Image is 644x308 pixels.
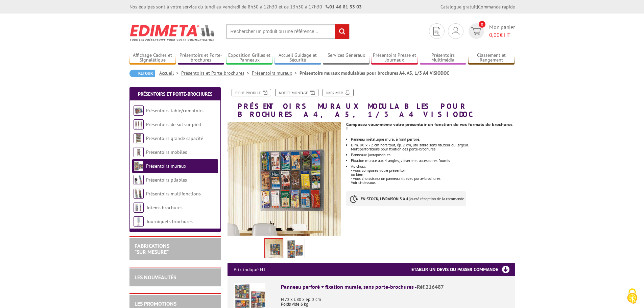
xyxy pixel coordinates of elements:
[222,89,520,118] h1: Présentoirs muraux modulables pour brochures A4, A5, 1/3 A4 VISIODOC
[181,70,252,76] a: Présentoirs et Porte-brochures
[467,23,515,39] a: devis rapide 0 Mon panier 0,00€ HT
[411,263,515,276] h3: Etablir un devis ou passer commande
[346,121,512,132] strong: Composez vous-même votre présentoir en fonction de vos formats de brochures !
[323,89,354,96] a: Imprimer
[134,189,144,199] img: Présentoirs multifonctions
[620,285,644,308] button: Cookies (fenêtre modale)
[287,239,303,260] img: presentoirs_muraux_216487_1.jpg
[361,196,418,201] strong: EN STOCK, LIVRAISON 3 à 4 jours
[159,70,181,76] a: Accueil
[178,52,224,64] a: Présentoirs et Porte-brochures
[624,288,641,305] img: Cookies (fenêtre modale)
[351,137,515,141] li: Panneau métallique mural à fond perforé.
[265,239,283,260] img: presentoirs_muraux_modulables_brochures_216487_216490_216489_216488.jpg
[440,3,515,10] div: |
[234,263,266,276] p: Prix indiqué HT
[371,52,418,64] a: Présentoirs Presse et Journaux
[351,147,515,151] div: Multiperforations pour fixation des porte-brochures.
[146,121,201,127] a: Présentoirs de sol sur pied
[351,153,515,157] li: Panneaux juxtaposables
[146,163,186,169] a: Présentoirs muraux
[346,191,466,206] p: à réception de la commande
[489,31,515,39] span: € HT
[129,70,155,77] a: Retour
[226,24,350,39] input: Rechercher un produit ou une référence...
[440,4,477,10] a: Catalogue gratuit
[135,274,176,281] a: LES NOUVEAUTÉS
[326,4,362,10] strong: 01 46 81 33 03
[433,27,440,35] img: devis rapide
[146,149,187,155] a: Présentoirs mobiles
[335,24,349,39] input: rechercher
[300,70,449,76] li: Présentoirs muraux modulables pour brochures A4, A5, 1/3 A4 VISIODOC
[146,205,183,211] a: Totems brochures
[489,31,500,38] span: 0,00
[351,143,515,151] li: Dim. 80 x 72 cm hors tout, ép. 2 cm, utilisable sens hauteur ou largeur.
[323,52,369,64] a: Services Généraux
[281,292,509,307] p: H 72 x L 80 x ep. 2 cm Poids vide 6 kg
[228,122,341,236] img: presentoirs_muraux_modulables_brochures_216487_216490_216489_216488.jpg
[232,89,271,96] a: Fiche produit
[281,283,509,291] div: Panneau perforé + fixation murale, sans porte-brochures -
[135,242,169,255] a: FABRICATIONS"Sur Mesure"
[146,135,203,141] a: Présentoirs grande capacité
[134,119,144,129] img: Présentoirs de sol sur pied
[129,3,362,10] div: Nos équipes sont à votre service du lundi au vendredi de 8h30 à 12h30 et de 13h30 à 17h30
[134,175,144,185] img: Présentoirs pliables
[471,27,481,35] img: devis rapide
[135,300,176,307] a: LES PROMOTIONS
[489,23,515,39] span: Mon panier
[417,283,444,290] span: Réf.216487
[134,105,144,116] img: Présentoirs table/comptoirs
[134,203,144,213] img: Totems brochures
[129,52,176,64] a: Affichage Cadres et Signalétique
[420,52,467,64] a: Présentoirs Multimédia
[252,70,300,76] a: Présentoirs muraux
[479,21,485,28] span: 0
[452,27,459,35] img: devis rapide
[146,191,201,197] a: Présentoirs multifonctions
[351,181,515,185] p: Voir ci-dessous.
[129,20,216,45] img: Edimeta
[146,108,204,114] a: Présentoirs table/comptoirs
[146,177,187,183] a: Présentoirs pliables
[226,52,273,64] a: Exposition Grilles et Panneaux
[468,52,515,64] a: Classement et Rangement
[134,133,144,143] img: Présentoirs grande capacité
[275,89,318,96] a: Notice Montage
[134,161,144,171] img: Présentoirs muraux
[146,218,193,224] a: Tourniquets brochures
[351,159,515,163] li: Fixation murale aux 4 angles, visserie et accessoires fournis
[138,91,212,97] a: Présentoirs et Porte-brochures
[478,4,515,10] a: Commande rapide
[134,216,144,227] img: Tourniquets brochures
[351,164,515,181] p: Au choix: - vous composez votre présentoir ou bien - vous choississez un panneau kit avec porte-b...
[134,147,144,157] img: Présentoirs mobiles
[275,52,321,64] a: Accueil Guidage et Sécurité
